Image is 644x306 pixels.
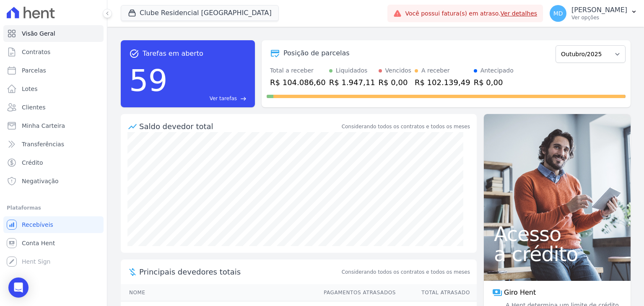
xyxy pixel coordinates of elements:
span: Negativação [22,177,59,185]
div: Considerando todos os contratos e todos os meses [342,123,470,130]
a: Conta Hent [3,235,104,252]
div: R$ 0,00 [379,77,411,88]
span: Principais devedores totais [139,266,340,277]
button: Clube Residencial [GEOGRAPHIC_DATA] [121,5,279,21]
a: Clientes [3,99,104,116]
a: Minha Carteira [3,117,104,134]
p: Ver opções [571,14,627,21]
span: Tarefas em aberto [143,49,203,59]
th: Pagamentos Atrasados [316,284,396,301]
span: Minha Carteira [22,122,65,130]
button: MD [PERSON_NAME] Ver opções [543,2,644,25]
span: Considerando todos os contratos e todos os meses [342,268,470,276]
p: [PERSON_NAME] [571,6,627,14]
a: Recebíveis [3,216,104,233]
a: Ver detalhes [501,10,538,17]
div: Plataformas [7,203,100,213]
span: Giro Hent [504,288,536,298]
div: R$ 1.947,11 [329,77,375,88]
span: east [240,96,247,102]
span: Visão Geral [22,29,55,38]
div: R$ 104.086,60 [270,77,326,88]
div: Open Intercom Messenger [8,277,29,298]
div: Antecipado [480,66,514,75]
a: Contratos [3,44,104,60]
span: Você possui fatura(s) em atraso. [405,9,537,18]
span: a crédito [494,244,621,264]
a: Negativação [3,173,104,189]
a: Transferências [3,136,104,153]
div: Vencidos [385,66,411,75]
span: Ver tarefas [210,95,237,102]
div: Liquidados [336,66,368,75]
span: Conta Hent [22,239,55,247]
span: Transferências [22,140,64,148]
span: Contratos [22,48,50,56]
a: Lotes [3,80,104,97]
div: Saldo devedor total [139,121,340,132]
span: Recebíveis [22,220,53,229]
span: Parcelas [22,66,46,75]
th: Nome [121,284,316,301]
a: Parcelas [3,62,104,79]
a: Ver tarefas east [171,95,247,102]
div: Total a receber [270,66,326,75]
span: task_alt [129,49,139,59]
th: Total Atrasado [396,284,477,301]
div: A receber [421,66,450,75]
span: Lotes [22,85,38,93]
span: MD [553,10,563,16]
span: Acesso [494,224,621,244]
div: R$ 0,00 [474,77,514,88]
a: Crédito [3,154,104,171]
div: R$ 102.139,49 [415,77,470,88]
span: Crédito [22,158,43,167]
a: Visão Geral [3,25,104,42]
div: Posição de parcelas [283,48,350,58]
div: 59 [129,59,168,102]
span: Clientes [22,103,45,112]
